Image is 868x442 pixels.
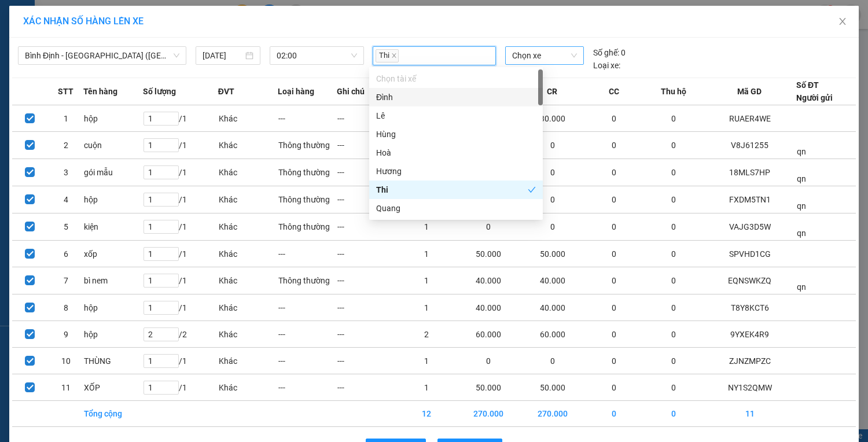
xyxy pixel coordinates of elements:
[369,181,543,199] div: Thi
[143,348,218,374] td: / 1
[584,321,644,348] td: 0
[278,241,337,267] td: ---
[520,267,584,294] td: 40.000
[376,165,536,178] div: Hương
[593,59,620,72] span: Loại xe:
[369,199,543,218] div: Quang
[218,132,278,159] td: Khác
[83,348,143,374] td: THÙNG
[520,294,584,321] td: 40.000
[83,321,143,348] td: hộp
[396,348,456,374] td: 1
[396,401,456,427] td: 12
[278,132,337,159] td: Thông thường
[48,105,84,132] td: 1
[644,374,704,401] td: 0
[704,159,796,186] td: 18MLS7HP
[593,46,626,59] div: 0
[644,294,704,321] td: 0
[337,321,396,348] td: ---
[25,47,179,64] span: Bình Định - Đà Nẵng (Hàng)
[278,267,337,294] td: Thông thường
[520,241,584,267] td: 50.000
[218,267,278,294] td: Khác
[337,241,396,267] td: ---
[143,186,218,213] td: / 1
[584,105,644,132] td: 0
[369,162,543,181] div: Hương
[218,321,278,348] td: Khác
[644,105,704,132] td: 0
[396,267,456,294] td: 1
[396,321,456,348] td: 2
[376,49,399,62] span: Thi
[58,85,73,98] span: STT
[456,348,520,374] td: 0
[376,72,536,85] div: Chọn tài xế
[218,294,278,321] td: Khác
[704,348,796,374] td: ZJNZMPZC
[48,321,84,348] td: 9
[203,49,243,62] input: 16/08/2025
[644,267,704,294] td: 0
[218,241,278,267] td: Khác
[456,374,520,401] td: 50.000
[83,186,143,213] td: hộp
[48,294,84,321] td: 8
[704,401,796,427] td: 11
[376,183,528,196] div: Thi
[520,213,584,241] td: 0
[512,47,577,64] span: Chọn xe
[584,348,644,374] td: 0
[704,241,796,267] td: SPVHD1CG
[83,374,143,401] td: XỐP
[369,106,543,125] div: Lê
[278,105,337,132] td: ---
[369,88,543,106] div: Đình
[337,267,396,294] td: ---
[218,85,234,98] span: ĐVT
[218,105,278,132] td: Khác
[83,401,143,427] td: Tổng cộng
[83,294,143,321] td: hộp
[278,294,337,321] td: ---
[83,85,117,98] span: Tên hàng
[143,294,218,321] td: / 1
[396,374,456,401] td: 1
[584,132,644,159] td: 0
[796,79,833,104] div: Số ĐT Người gửi
[376,202,536,215] div: Quang
[278,321,337,348] td: ---
[23,16,144,27] span: XÁC NHẬN SỐ HÀNG LÊN XE
[704,213,796,241] td: VAJG3D5W
[826,6,859,38] button: Close
[520,374,584,401] td: 50.000
[218,374,278,401] td: Khác
[704,132,796,159] td: V8J61255
[520,132,584,159] td: 0
[520,401,584,427] td: 270.000
[218,186,278,213] td: Khác
[337,105,396,132] td: ---
[704,105,796,132] td: RUAER4WE
[143,105,218,132] td: / 1
[797,147,806,156] span: qn
[391,53,397,58] span: close
[704,267,796,294] td: EQNSWKZQ
[584,294,644,321] td: 0
[644,348,704,374] td: 0
[337,348,396,374] td: ---
[48,267,84,294] td: 7
[528,186,536,194] span: check
[143,213,218,241] td: / 1
[584,374,644,401] td: 0
[218,213,278,241] td: Khác
[797,174,806,183] span: qn
[520,348,584,374] td: 0
[396,241,456,267] td: 1
[83,132,143,159] td: cuộn
[143,159,218,186] td: / 1
[278,85,314,98] span: Loại hàng
[83,105,143,132] td: hộp
[337,213,396,241] td: ---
